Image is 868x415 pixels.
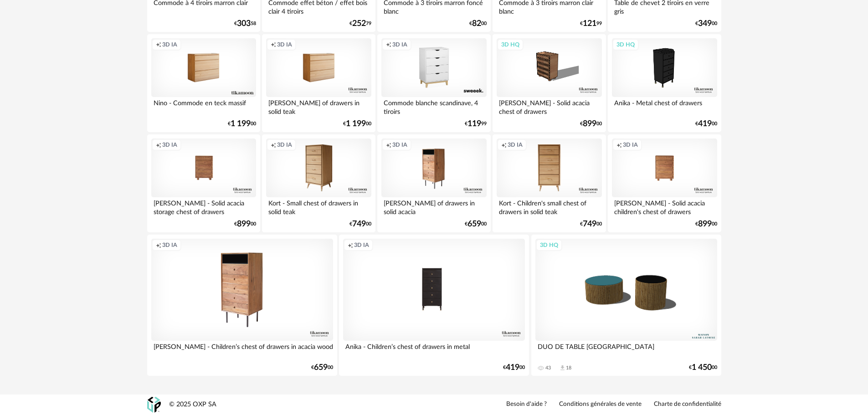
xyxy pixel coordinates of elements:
div: € 99 [465,121,487,127]
a: Creation icon 3D IA [PERSON_NAME] - Children’s chest of drawers in acacia wood €65900 [147,235,337,376]
a: Creation icon 3D IA Commode blanche scandinave, 4 tiroirs €11999 [377,34,490,133]
span: 349 [698,20,712,27]
span: 303 [237,20,251,27]
div: 18 [566,365,571,371]
div: € 00 [695,221,717,227]
span: Creation icon [156,41,161,48]
div: [PERSON_NAME] - Solid acacia storage chest of drawers [151,197,256,215]
span: 3D IA [392,141,407,149]
span: 1 199 [346,121,366,127]
span: Creation icon [156,141,161,149]
div: € 00 [580,221,602,227]
div: Kort - Children's small chest of drawers in solid teak [497,197,601,215]
img: OXP [147,397,161,413]
div: [PERSON_NAME] - Solid acacia children's chest of drawers [612,197,717,215]
div: 3D HQ [497,39,524,51]
span: 3D IA [392,41,407,48]
span: 82 [472,20,481,27]
div: € 00 [311,364,333,371]
span: Creation icon [386,41,391,48]
span: 899 [237,221,251,227]
div: € 79 [349,20,371,27]
div: [PERSON_NAME] of drawers in solid teak [266,97,371,115]
a: Conditions générales de vente [559,400,642,409]
a: Creation icon 3D IA [PERSON_NAME] of drawers in solid acacia €65900 [377,134,490,233]
span: 419 [506,364,519,371]
span: 3D IA [623,141,638,149]
span: 899 [698,221,712,227]
div: € 00 [349,221,371,227]
a: 3D HQ [PERSON_NAME] - Solid acacia chest of drawers €89900 [493,34,606,133]
div: Kort - Small chest of drawers in solid teak [266,197,371,215]
div: € 00 [580,121,602,127]
span: Download icon [559,364,566,371]
div: 3D HQ [536,239,562,251]
span: Creation icon [271,41,276,48]
span: 419 [698,121,712,127]
div: € 00 [503,364,525,371]
div: 3D HQ [612,39,639,51]
div: 43 [545,365,551,371]
a: Creation icon 3D IA [PERSON_NAME] - Solid acacia children's chest of drawers €89900 [608,134,721,233]
span: 3D IA [162,141,177,149]
span: Creation icon [348,241,353,249]
span: Creation icon [501,141,507,149]
a: 3D HQ DUO DE TABLE [GEOGRAPHIC_DATA] 43 Download icon 18 €1 45000 [531,235,721,376]
span: 659 [467,221,481,227]
div: € 00 [695,20,717,27]
a: Creation icon 3D IA Anika - Children’s chest of drawers in metal €41900 [339,235,529,376]
div: € 99 [580,20,602,27]
span: Creation icon [616,141,622,149]
a: Creation icon 3D IA Kort - Children's small chest of drawers in solid teak €74900 [493,134,606,233]
div: Commode blanche scandinave, 4 tiroirs [381,97,486,115]
div: € 58 [234,20,256,27]
span: Creation icon [386,141,391,149]
a: Besoin d'aide ? [506,400,547,409]
span: 119 [467,121,481,127]
a: Charte de confidentialité [654,400,721,409]
div: € 00 [234,221,256,227]
div: [PERSON_NAME] - Children’s chest of drawers in acacia wood [151,341,333,359]
span: 3D IA [162,41,177,48]
div: [PERSON_NAME] of drawers in solid acacia [381,197,486,215]
span: 3D IA [354,241,369,249]
a: 3D HQ Anika - Metal chest of drawers €41900 [608,34,721,133]
span: 749 [352,221,366,227]
span: 252 [352,20,366,27]
div: © 2025 OXP SA [169,400,216,409]
span: 1 199 [231,121,251,127]
div: DUO DE TABLE [GEOGRAPHIC_DATA] [535,341,717,359]
span: 3D IA [277,141,292,149]
div: Nino - Commode en teck massif [151,97,256,115]
span: 899 [583,121,596,127]
div: € 00 [689,364,717,371]
span: 3D IA [162,241,177,249]
a: Creation icon 3D IA Kort - Small chest of drawers in solid teak €74900 [262,134,375,233]
div: [PERSON_NAME] - Solid acacia chest of drawers [497,97,601,115]
div: € 00 [469,20,487,27]
span: 659 [314,364,328,371]
span: 3D IA [508,141,523,149]
span: 1 450 [692,364,712,371]
span: 3D IA [277,41,292,48]
div: € 00 [343,121,371,127]
div: € 00 [695,121,717,127]
span: Creation icon [271,141,276,149]
div: € 00 [465,221,487,227]
div: Anika - Children’s chest of drawers in metal [343,341,525,359]
a: Creation icon 3D IA [PERSON_NAME] - Solid acacia storage chest of drawers €89900 [147,134,260,233]
span: 749 [583,221,596,227]
span: 121 [583,20,596,27]
a: Creation icon 3D IA Nino - Commode en teck massif €1 19900 [147,34,260,133]
span: Creation icon [156,241,161,249]
div: Anika - Metal chest of drawers [612,97,717,115]
a: Creation icon 3D IA [PERSON_NAME] of drawers in solid teak €1 19900 [262,34,375,133]
div: € 00 [228,121,256,127]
